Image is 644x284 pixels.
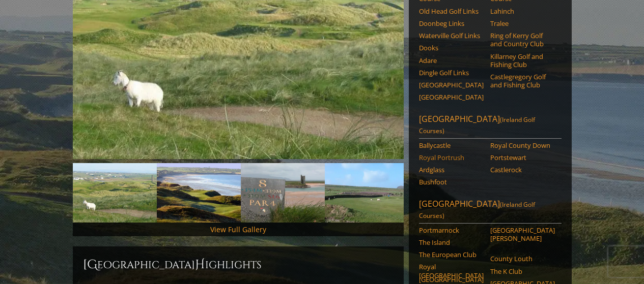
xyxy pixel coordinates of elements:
a: Royal [GEOGRAPHIC_DATA] [419,263,484,279]
a: Ardglass [419,166,484,174]
a: Waterville Golf Links [419,31,484,40]
a: Adare [419,56,484,65]
a: [GEOGRAPHIC_DATA](Ireland Golf Courses) [419,113,562,139]
span: H [195,257,205,273]
a: View Full Gallery [210,225,266,234]
a: Tralee [490,19,555,27]
a: Bushfoot [419,178,484,186]
a: [GEOGRAPHIC_DATA](Ireland Golf Courses) [419,198,562,224]
a: Old Head Golf Links [419,7,484,15]
a: Royal County Down [490,141,555,149]
a: Doonbeg Links [419,19,484,27]
a: Castlerock [490,166,555,174]
a: Lahinch [490,7,555,15]
a: Castlegregory Golf and Fishing Club [490,73,555,89]
a: Dooks [419,44,484,52]
a: The K Club [490,267,555,275]
a: County Louth [490,255,555,263]
a: Ring of Kerry Golf and Country Club [490,31,555,48]
a: Portmarnock [419,226,484,234]
a: Killarney Golf and Fishing Club [490,52,555,69]
a: [GEOGRAPHIC_DATA] [419,93,484,101]
a: [GEOGRAPHIC_DATA] [419,81,484,89]
a: Portstewart [490,153,555,162]
span: (Ireland Golf Courses) [419,115,535,135]
a: Ballycastle [419,141,484,149]
a: Royal Portrush [419,153,484,162]
span: (Ireland Golf Courses) [419,200,535,220]
a: Dingle Golf Links [419,69,484,77]
a: The Island [419,238,484,246]
a: [GEOGRAPHIC_DATA][PERSON_NAME] [490,226,555,243]
h2: [GEOGRAPHIC_DATA] ighlights [83,257,394,273]
a: The European Club [419,250,484,259]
